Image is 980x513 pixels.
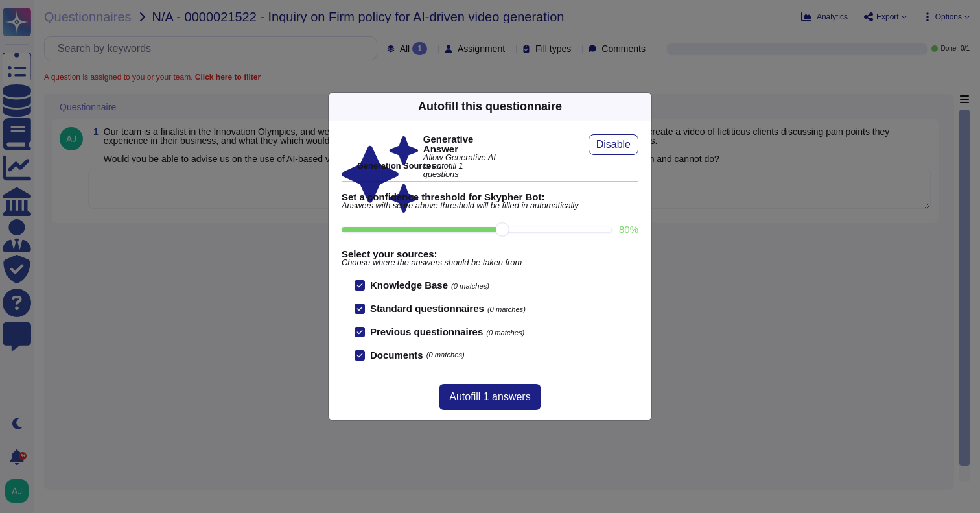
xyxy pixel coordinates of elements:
[596,139,631,150] span: Disable
[342,202,638,210] span: Answers with score above threshold will be filled in automatically
[370,350,423,360] b: Documents
[342,192,638,202] b: Set a confidence threshold for Skypher Bot:
[423,154,500,178] span: Allow Generative AI to autofill 1 questions
[486,329,524,337] span: (0 matches)
[370,326,483,337] b: Previous questionnaires
[487,305,526,313] span: (0 matches)
[370,303,484,314] b: Standard questionnaires
[449,392,530,402] span: Autofill 1 answers
[418,98,562,115] div: Autofill this questionnaire
[451,282,489,290] span: (0 matches)
[426,352,465,359] span: (0 matches)
[589,134,638,155] button: Disable
[342,249,638,259] b: Select your sources:
[370,280,448,291] b: Knowledge Base
[619,224,638,234] label: 80 %
[342,259,638,267] span: Choose where the answers should be taken from
[439,384,541,410] button: Autofill 1 answers
[357,161,441,171] b: Generation Sources :
[423,134,500,154] b: Generative Answer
